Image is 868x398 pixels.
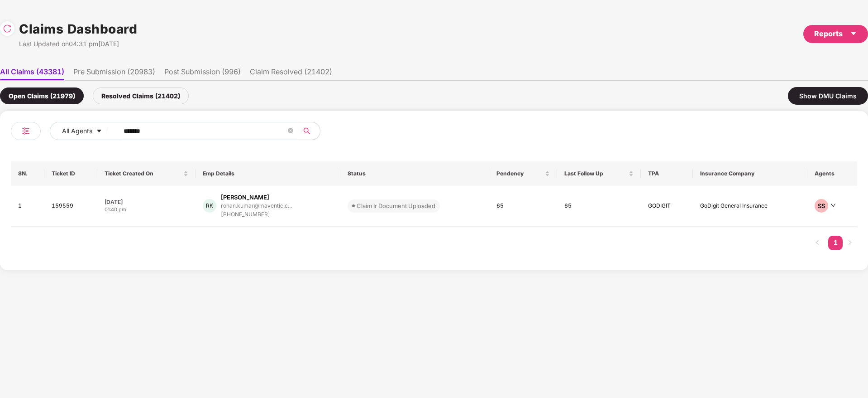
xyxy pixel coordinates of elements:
[810,236,825,250] li: Previous Page
[357,201,435,210] div: Claim Ir Document Uploaded
[96,128,102,135] span: caret-down
[815,240,820,245] span: left
[850,30,857,37] span: caret-down
[11,161,44,186] th: SN.
[164,67,241,80] li: Post Submission (996)
[641,186,693,227] td: GODIGIT
[221,210,292,219] div: [PHONE_NUMBER]
[3,24,12,33] img: svg+xml;base64,PHN2ZyBpZD0iUmVsb2FkLTMyeDMyIiB4bWxucz0iaHR0cDovL3d3dy53My5vcmcvMjAwMC9zdmciIHdpZH...
[496,170,543,177] span: Pendency
[557,186,641,227] td: 65
[830,203,836,208] span: down
[814,28,857,39] div: Reports
[221,193,269,202] div: [PERSON_NAME]
[693,161,807,186] th: Insurance Company
[196,161,340,186] th: Emp Details
[19,39,137,49] div: Last Updated on 04:31 pm[DATE]
[250,67,332,80] li: Claim Resolved (21402)
[105,198,188,206] div: [DATE]
[340,161,490,186] th: Status
[564,170,627,177] span: Last Follow Up
[843,236,857,250] button: right
[288,128,293,133] span: close-circle
[105,206,188,214] div: 01:40 pm
[788,87,868,105] div: Show DMU Claims
[19,19,137,39] h1: Claims Dashboard
[815,199,828,213] div: SS
[843,236,857,250] li: Next Page
[62,126,92,136] span: All Agents
[44,186,97,227] td: 159559
[73,67,155,80] li: Pre Submission (20983)
[557,161,641,186] th: Last Follow Up
[93,87,189,104] div: Resolved Claims (21402)
[20,126,31,136] img: svg+xml;base64,PHN2ZyB4bWxucz0iaHR0cDovL3d3dy53My5vcmcvMjAwMC9zdmciIHdpZHRoPSIyNCIgaGVpZ2h0PSIyNC...
[807,161,857,186] th: Agents
[693,186,807,227] td: GoDigit General Insurance
[105,170,181,177] span: Ticket Created On
[489,186,557,227] td: 65
[203,199,216,213] div: RK
[288,127,293,136] span: close-circle
[847,240,853,245] span: right
[97,161,195,186] th: Ticket Created On
[828,236,843,250] li: 1
[810,236,825,250] button: left
[828,236,843,249] a: 1
[298,127,315,135] span: search
[298,122,320,140] button: search
[44,161,97,186] th: Ticket ID
[489,161,557,186] th: Pendency
[641,161,693,186] th: TPA
[50,122,122,140] button: All Agentscaret-down
[221,203,292,209] div: rohan.kumar@maventic.c...
[11,186,44,227] td: 1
